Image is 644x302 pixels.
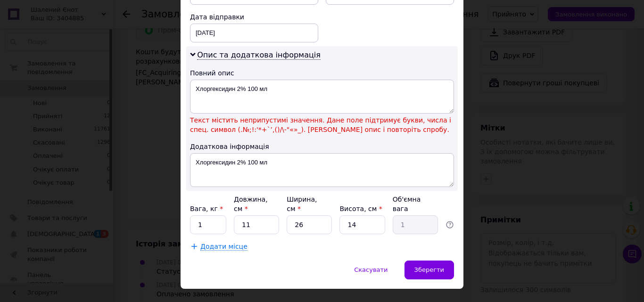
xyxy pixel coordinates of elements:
span: Текст містить неприпустимі значення. Дане поле підтримує букви, числа і спец. символ (.№;!:'*+`’,... [190,115,454,134]
textarea: Хлоргексидин 2% 100 мл [190,80,454,114]
span: Зберегти [414,266,444,273]
label: Висота, см [339,205,382,212]
label: Ширина, см [287,196,317,212]
span: Опис та додаткова інформація [197,50,321,60]
span: Скасувати [354,266,388,273]
div: Повний опис [190,68,454,78]
label: Довжина, см [234,196,268,212]
label: Вага, кг [190,205,223,212]
textarea: Хлоргексидин 2% 100 мл [190,153,454,187]
div: Об'ємна вага [393,195,438,213]
div: Дата відправки [190,12,318,22]
span: Додати місце [200,243,248,251]
div: Додаткова інформація [190,142,454,151]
